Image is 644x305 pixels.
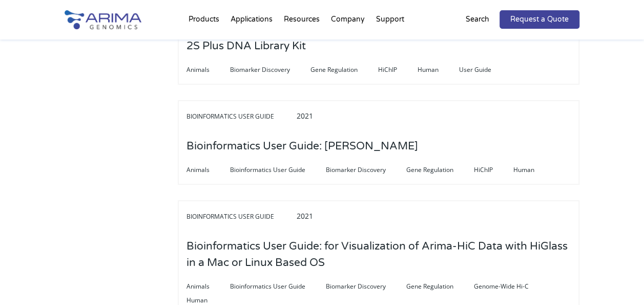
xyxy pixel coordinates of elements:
[297,111,313,121] span: 2021
[186,110,295,123] span: Bioinformatics User Guide
[459,64,512,76] span: User Guide
[297,211,313,221] span: 2021
[186,130,418,162] h3: Bioinformatics User Guide: [PERSON_NAME]
[230,164,326,176] span: Bioinformatics User Guide
[406,280,474,293] span: Gene Regulation
[378,64,418,76] span: HiChIP
[466,13,489,26] p: Search
[474,280,549,293] span: Genome-Wide Hi-C
[500,10,579,29] a: Request a Quote
[65,10,141,29] img: Arima-Genomics-logo
[326,280,406,293] span: Biomarker Discovery
[230,64,310,76] span: Biomarker Discovery
[230,280,326,293] span: Bioinformatics User Guide
[186,211,295,223] span: Bioinformatics User Guide
[474,164,513,176] span: HiChIP
[186,164,230,176] span: Animals
[186,257,571,269] a: Bioinformatics User Guide: for Visualization of Arima-HiC Data with HiGlass in a Mac or Linux Bas...
[186,280,230,293] span: Animals
[326,164,406,176] span: Biomarker Discovery
[513,164,555,176] span: Human
[186,141,418,152] a: Bioinformatics User Guide: [PERSON_NAME]
[418,64,459,76] span: Human
[310,64,378,76] span: Gene Regulation
[406,164,474,176] span: Gene Regulation
[186,64,230,76] span: Animals
[186,231,571,279] h3: Bioinformatics User Guide: for Visualization of Arima-HiC Data with HiGlass in a Mac or Linux Bas...
[186,41,571,52] a: User Guide: HiChIP Library Preparation using Swift Biosciences Accel-NGS 2S Plus DNA Library Kit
